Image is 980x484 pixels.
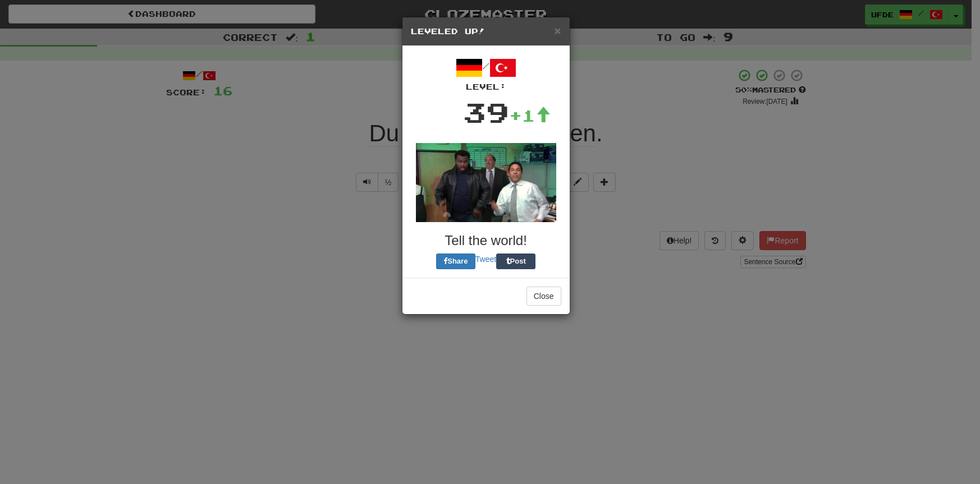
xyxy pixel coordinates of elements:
[554,24,561,37] span: ×
[411,81,561,93] div: Level:
[526,287,561,306] button: Close
[411,54,561,93] div: /
[416,143,556,222] img: office-a80e9430007fca076a14268f5cfaac02a5711bd98b344892871d2edf63981756.gif
[554,25,561,36] button: Close
[496,253,535,269] button: Post
[411,26,561,37] h5: Leveled Up!
[411,233,561,248] h3: Tell the world!
[436,253,475,269] button: Share
[463,93,509,132] div: 39
[475,255,496,264] a: Tweet
[509,104,551,127] div: +1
